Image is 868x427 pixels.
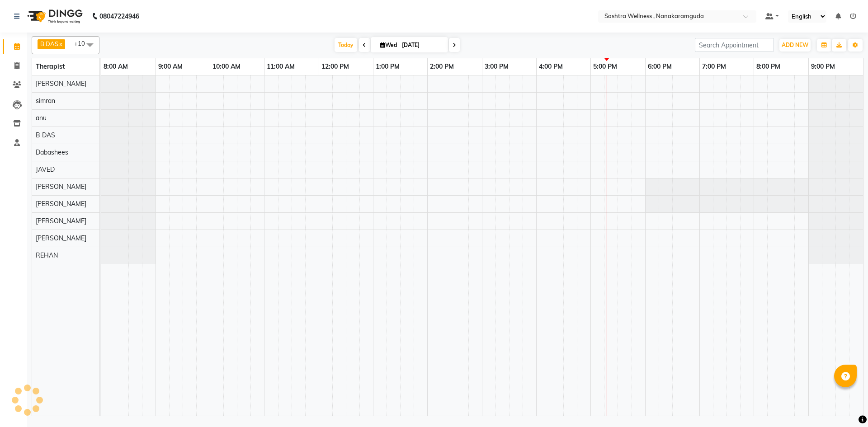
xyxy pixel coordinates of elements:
[537,60,565,73] a: 4:00 PM
[700,60,728,73] a: 7:00 PM
[754,60,783,73] a: 8:00 PM
[695,38,774,52] input: Search Appointment
[40,40,58,47] span: B DAS
[74,40,92,47] span: +10
[373,60,402,73] a: 1:00 PM
[378,42,399,48] span: Wed
[399,38,444,52] input: 2025-09-03
[36,97,55,105] span: simran
[428,60,456,73] a: 2:00 PM
[264,60,297,73] a: 11:00 AM
[36,183,86,191] span: [PERSON_NAME]
[36,62,65,70] span: Therapist
[809,60,837,73] a: 9:00 PM
[99,4,139,29] b: 08047224946
[58,40,62,47] a: x
[36,217,86,225] span: [PERSON_NAME]
[36,200,86,208] span: [PERSON_NAME]
[646,60,674,73] a: 6:00 PM
[36,148,68,156] span: Dabashees
[335,38,357,52] span: Today
[156,60,185,73] a: 9:00 AM
[210,60,243,73] a: 10:00 AM
[36,114,47,122] span: anu
[36,234,86,242] span: [PERSON_NAME]
[782,42,808,48] span: ADD NEW
[101,60,130,73] a: 8:00 AM
[319,60,351,73] a: 12:00 PM
[36,80,86,88] span: [PERSON_NAME]
[591,60,619,73] a: 5:00 PM
[36,131,55,139] span: B DAS
[36,251,58,259] span: REHAN
[36,165,55,174] span: JAVED
[779,39,811,52] button: ADD NEW
[482,60,511,73] a: 3:00 PM
[23,4,85,29] img: logo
